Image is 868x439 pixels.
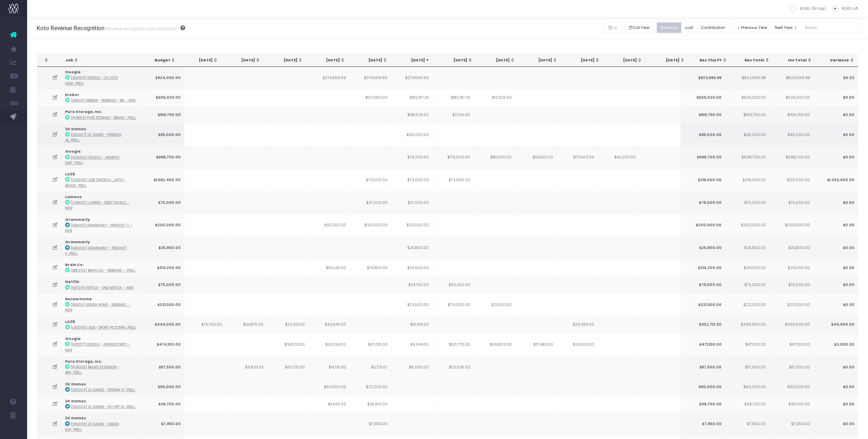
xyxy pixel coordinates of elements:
[140,191,184,214] td: $75,000.00
[391,259,433,276] td: $25,500.00
[8,425,19,436] img: images/default_profile_image.png
[65,70,81,75] strong: Google
[557,146,598,169] td: $171,600.00
[689,54,731,67] th: Rec This FY: activate to sort column ascending
[557,333,598,356] td: $33,500.00
[140,276,184,293] td: $75,000.00
[62,106,140,123] td: :
[814,293,858,316] td: $0.00
[391,293,433,316] td: $23,500.00
[65,399,86,404] strong: 2K Games
[515,146,557,169] td: $51,650.00
[62,356,140,379] td: :
[391,236,433,259] td: $25,800.00
[143,58,176,63] div: Budget
[62,123,140,146] td: :
[433,146,474,169] td: $176,000.00
[814,106,858,123] td: $0.00
[725,191,770,214] td: $75,000.00
[309,259,350,276] td: $114,240.00
[737,58,770,63] div: Rec Total
[350,89,391,106] td: $127,560.00
[681,214,725,237] td: $200,000.00
[350,356,391,379] td: $5,701.67
[681,22,697,33] button: cost
[391,89,433,106] td: $182,417.25
[350,169,391,191] td: $73,000.00
[832,5,858,12] label: Koto LA
[695,58,727,63] div: Rec This FY
[62,396,140,413] td: :
[140,106,184,123] td: $169,750.00
[65,172,75,177] strong: LA28
[725,169,770,191] td: $219,000.00
[391,316,433,333] td: $10,641.00
[65,382,86,387] strong: 2K Games
[391,123,433,146] td: $95,000.00
[226,316,267,333] td: $121,875.00
[681,191,725,214] td: $75,000.00
[62,379,140,396] td: :
[773,54,816,67] th: Inv Total: activate to sort column ascending
[681,333,725,356] td: $471,100.00
[62,413,140,435] td: :
[770,191,814,214] td: $75,000.00
[814,259,858,276] td: $0.00
[391,191,433,214] td: $37,500.00
[71,388,135,392] abbr: [2KG004] 2K Games - Interim Visual - Brand - Upsell
[350,67,391,89] td: $274,666.66
[814,316,858,333] td: $44,400.00
[725,333,770,356] td: $471,100.00
[433,356,474,379] td: $20,535.00
[309,67,350,89] td: $274,666.66
[71,116,136,120] abbr: [PUR010] Pure Storage - Brand Extension 5 - Brand - Upsell
[65,279,79,284] strong: Netflix
[790,5,826,12] label: Koto Group
[62,214,140,237] td: :
[610,58,642,63] div: [DATE]
[267,316,309,333] td: $32,301.50
[71,286,134,290] abbr: [NET001] Netflix - One Netflix - Brand - New
[140,67,184,89] td: $824,000.00
[140,293,184,316] td: $221,500.00
[814,191,858,214] td: $0.00
[557,316,598,333] td: $29,499.00
[814,123,858,146] td: $0.00
[65,422,119,432] abbr: [2KG006] 2K Games - Design Support - Brand - Upsell
[65,319,75,324] strong: LA28
[770,379,814,396] td: $90,000.00
[725,123,770,146] td: $95,000.00
[65,201,130,210] abbr: [LUM001] Lumens - Asset Development - Campaign - New
[525,58,557,63] div: [DATE]
[140,169,184,191] td: $1,562,400.00
[309,396,350,413] td: $4,540.00
[814,67,858,89] td: $0.02
[652,58,685,63] div: [DATE]
[604,54,646,67] th: Feb 26: activate to sort column ascending
[391,54,434,67] th: Sep 25: activate to sort column ascending
[433,169,474,191] td: $73,000.00
[725,146,770,169] td: $698,700.00
[350,214,391,237] td: $130,000.00
[474,293,515,316] td: $21,500.00
[725,413,770,435] td: $7,950.00
[309,356,350,379] td: $14,715.00
[780,58,812,63] div: Inv Total
[140,379,184,396] td: $90,000.00
[140,214,184,237] td: $200,000.00
[770,413,814,435] td: $7,950.00
[681,146,725,169] td: $698,700.00
[65,155,119,165] abbr: [GOO023] Google - Android Switch - Campaign - Upsell
[264,54,307,67] th: Jun 25: activate to sort column ascending
[307,54,349,67] th: Jul 25: activate to sort column ascending
[725,396,770,413] td: $39,700.00
[228,58,260,63] div: [DATE]
[65,76,118,85] abbr: [GOO016] Google - Q3 2025 Gemini Design - Brand - Upsell
[814,413,858,435] td: $0.00
[313,58,345,63] div: [DATE]
[397,58,430,63] div: [DATE]
[733,22,771,33] button: Previous Year
[770,293,814,316] td: $221,500.00
[681,123,725,146] td: $95,000.00
[309,214,350,237] td: $40,000.00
